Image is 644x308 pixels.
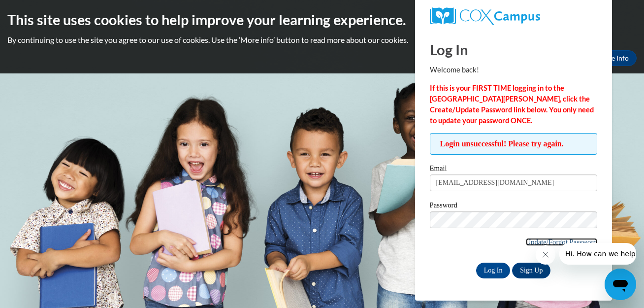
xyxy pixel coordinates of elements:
h1: Log In [430,39,597,60]
label: Email [430,165,597,174]
h2: This site uses cookies to help improve your learning experience. [7,10,637,30]
a: Sign Up [512,263,550,278]
span: Hi. How can we help? [6,7,80,15]
img: COX Campus [430,7,540,25]
iframe: Button to launch messaging window [605,269,636,300]
input: Log In [476,263,511,278]
iframe: Close message [536,245,555,265]
strong: If this is your FIRST TIME logging in to the [GEOGRAPHIC_DATA][PERSON_NAME], click the Create/Upd... [430,84,594,125]
span: Login unsuccessful! Please try again. [430,133,597,155]
a: More Info [590,50,637,66]
p: Welcome back! [430,65,597,75]
a: Update/Forgot Password [526,238,597,246]
a: COX Campus [430,7,597,25]
label: Password [430,202,597,211]
p: By continuing to use the site you agree to our use of cookies. Use the ‘More info’ button to read... [7,34,637,45]
iframe: Message from company [559,243,636,265]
